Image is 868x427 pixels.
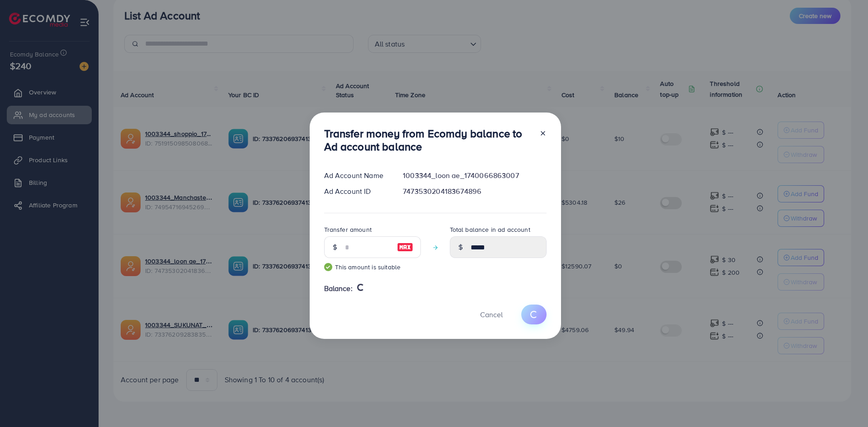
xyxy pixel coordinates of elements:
[397,242,413,253] img: image
[469,305,514,324] button: Cancel
[396,170,553,181] div: 1003344_loon ae_1740066863007
[830,386,861,420] iframe: Chat
[324,263,332,271] img: guide
[324,127,532,153] h3: Transfer money from Ecomdy balance to Ad account balance
[324,283,353,294] span: Balance:
[317,186,396,197] div: Ad Account ID
[480,310,503,319] span: Cancel
[317,170,396,181] div: Ad Account Name
[450,225,530,234] label: Total balance in ad account
[396,186,553,197] div: 7473530204183674896
[324,263,421,272] small: This amount is suitable
[324,225,372,234] label: Transfer amount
